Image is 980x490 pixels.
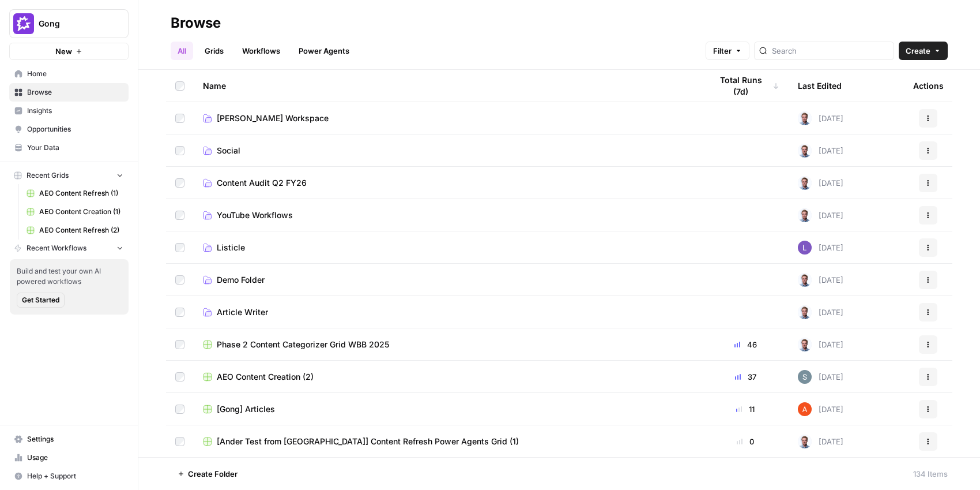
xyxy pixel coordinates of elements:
[171,465,244,483] button: Create Folder
[217,113,329,124] span: [PERSON_NAME] Workspace
[9,65,129,83] a: Home
[913,70,944,102] div: Actions
[9,9,129,38] button: Workspace: Gong
[798,208,812,222] img: bf076u973kud3p63l3g8gndu11n6
[27,124,123,134] span: Opportunities
[217,242,245,253] span: Listicle
[27,143,123,153] span: Your Data
[798,70,842,102] div: Last Edited
[798,241,812,255] img: rn7sh892ioif0lo51687sih9ndqw
[21,221,129,240] a: AEO Content Refresh (2)
[17,293,65,308] button: Get Started
[798,241,843,255] div: [DATE]
[772,45,889,57] input: Search
[798,144,812,158] img: bf076u973kud3p63l3g8gndu11n6
[27,69,123,79] span: Home
[171,14,221,32] div: Browse
[203,274,693,286] a: Demo Folder
[203,210,693,221] a: YouTube Workflows
[203,403,693,415] a: [Gong] Articles
[203,371,693,383] a: AEO Content Creation (2)
[9,139,129,157] a: Your Data
[798,402,812,416] img: cje7zb9ux0f2nqyv5qqgv3u0jxek
[27,170,69,181] span: Recent Grids
[55,46,72,57] span: New
[798,176,843,190] div: [DATE]
[798,273,843,287] div: [DATE]
[203,242,693,253] a: Listicle
[706,42,749,60] button: Filter
[217,210,293,221] span: YouTube Workflows
[9,448,129,467] a: Usage
[9,43,129,60] button: New
[711,436,779,447] div: 0
[713,45,732,57] span: Filter
[235,42,287,60] a: Workflows
[798,338,812,351] img: bf076u973kud3p63l3g8gndu11n6
[217,274,265,286] span: Demo Folder
[711,371,779,383] div: 37
[39,225,123,235] span: AEO Content Refresh (2)
[27,452,123,463] span: Usage
[798,111,843,125] div: [DATE]
[17,266,122,287] span: Build and test your own AI powered workflows
[9,120,129,139] a: Opportunities
[711,70,779,102] div: Total Runs (7d)
[798,435,812,448] img: bf076u973kud3p63l3g8gndu11n6
[13,13,34,34] img: Gong Logo
[798,305,843,319] div: [DATE]
[22,295,59,305] span: Get Started
[798,111,812,125] img: bf076u973kud3p63l3g8gndu11n6
[292,42,356,60] a: Power Agents
[798,305,812,319] img: bf076u973kud3p63l3g8gndu11n6
[27,87,123,98] span: Browse
[798,176,812,190] img: bf076u973kud3p63l3g8gndu11n6
[203,436,693,447] a: [Ander Test from [GEOGRAPHIC_DATA]] Content Refresh Power Agents Grid (1)
[171,42,193,60] a: All
[203,177,693,189] a: Content Audit Q2 FY26
[9,83,129,102] a: Browse
[27,243,86,253] span: Recent Workflows
[9,102,129,120] a: Insights
[39,188,123,199] span: AEO Content Refresh (1)
[798,435,843,448] div: [DATE]
[217,306,268,318] span: Article Writer
[798,370,812,384] img: w7f6q2jfcebns90hntjxsl93h3td
[27,434,123,444] span: Settings
[798,208,843,222] div: [DATE]
[203,339,693,350] a: Phase 2 Content Categorizer Grid WBB 2025
[798,144,843,158] div: [DATE]
[9,430,129,448] a: Settings
[9,240,129,257] button: Recent Workflows
[217,403,275,415] span: [Gong] Articles
[906,45,930,57] span: Create
[9,167,129,184] button: Recent Grids
[39,18,108,29] span: Gong
[798,370,843,384] div: [DATE]
[27,471,123,481] span: Help + Support
[203,70,693,102] div: Name
[21,184,129,203] a: AEO Content Refresh (1)
[711,339,779,350] div: 46
[711,403,779,415] div: 11
[217,436,519,447] span: [Ander Test from [GEOGRAPHIC_DATA]] Content Refresh Power Agents Grid (1)
[899,42,948,60] button: Create
[203,145,693,156] a: Social
[198,42,231,60] a: Grids
[217,339,389,350] span: Phase 2 Content Categorizer Grid WBB 2025
[217,145,240,156] span: Social
[798,338,843,351] div: [DATE]
[798,402,843,416] div: [DATE]
[203,113,693,124] a: [PERSON_NAME] Workspace
[217,371,314,383] span: AEO Content Creation (2)
[27,106,123,116] span: Insights
[217,177,307,189] span: Content Audit Q2 FY26
[798,273,812,287] img: bf076u973kud3p63l3g8gndu11n6
[21,203,129,221] a: AEO Content Creation (1)
[39,207,123,217] span: AEO Content Creation (1)
[203,306,693,318] a: Article Writer
[9,467,129,485] button: Help + Support
[188,468,238,480] span: Create Folder
[913,468,948,480] div: 134 Items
